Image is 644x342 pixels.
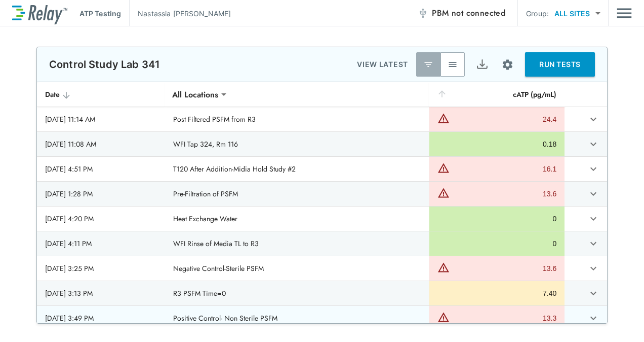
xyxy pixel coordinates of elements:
[437,187,450,199] img: Warning
[165,306,429,330] td: Positive Control- Non Sterile PSFM
[585,111,602,128] button: expand row
[45,313,157,323] div: [DATE] 3:49 PM
[448,59,458,70] img: View All
[452,114,556,124] div: 24.4
[617,4,632,23] img: Drawer Icon
[585,210,602,227] button: expand row
[585,185,602,202] button: expand row
[437,88,556,100] div: cATP (pg/mL)
[437,139,556,149] div: 0.18
[423,59,433,70] img: Latest
[525,52,595,77] button: RUN TESTS
[12,3,67,24] img: LuminUltra Relay
[165,207,429,231] td: Heat Exchange Water
[45,263,157,273] div: [DATE] 3:25 PM
[437,238,556,249] div: 0
[452,263,556,273] div: 13.6
[452,313,556,323] div: 13.3
[452,7,505,19] span: not connected
[585,260,602,277] button: expand row
[357,58,408,71] p: VIEW LATEST
[501,58,514,71] img: Settings Icon
[138,8,231,19] p: Nastassia [PERSON_NAME]
[165,84,225,105] div: All Locations
[165,182,429,206] td: Pre-Filtration of PSFM
[165,132,429,156] td: WFI Tap 324, Rm 116
[494,51,521,78] button: Site setup
[437,112,450,124] img: Warning
[49,58,160,71] p: Control Study Lab 341
[45,114,157,124] div: [DATE] 11:14 AM
[45,238,157,249] div: [DATE] 4:11 PM
[432,6,505,20] span: PBM
[45,189,157,199] div: [DATE] 1:28 PM
[585,160,602,178] button: expand row
[45,164,157,174] div: [DATE] 4:51 PM
[45,288,157,298] div: [DATE] 3:13 PM
[585,235,602,252] button: expand row
[37,82,165,107] th: Date
[414,3,509,23] button: PBM not connected
[165,281,429,305] td: R3 PSFM Time=0
[585,135,602,153] button: expand row
[418,8,428,18] img: Offline Icon
[476,58,489,71] img: Export Icon
[165,157,429,181] td: T120 After Addition-Midia Hold Study #2
[45,139,157,149] div: [DATE] 11:08 AM
[585,285,602,302] button: expand row
[437,261,450,273] img: Warning
[165,231,429,256] td: WFI Rinse of Media TL to R3
[165,107,429,131] td: Post Filtered PSFM from R3
[470,52,494,77] button: Export
[437,214,556,224] div: 0
[617,4,632,23] button: Main menu
[45,214,157,224] div: [DATE] 4:20 PM
[165,256,429,281] td: Negative Control-Sterile PSFM
[79,8,121,19] p: ATP Testing
[437,288,556,298] div: 7.40
[437,311,450,323] img: Warning
[526,8,549,19] p: Group:
[611,312,634,334] iframe: Resource center
[452,164,556,174] div: 16.1
[585,310,602,327] button: expand row
[437,162,450,174] img: Warning
[452,189,556,199] div: 13.6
